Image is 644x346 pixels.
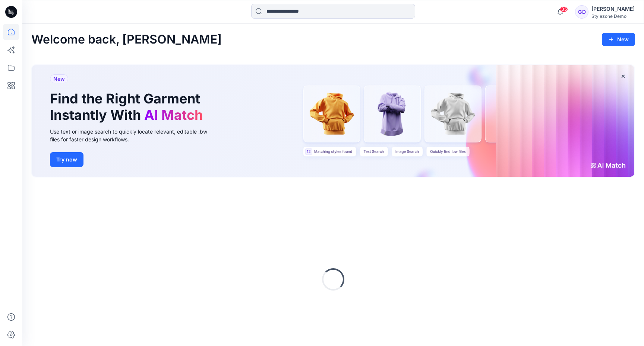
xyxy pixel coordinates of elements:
button: Try now [50,152,83,167]
h2: Welcome back, [PERSON_NAME] [31,33,222,47]
div: GD [575,5,588,19]
div: Use text or image search to quickly locate relevant, editable .bw files for faster design workflows. [50,128,218,143]
span: New [53,74,65,83]
button: New [602,33,635,46]
span: 35 [560,6,568,12]
div: Stylezone Demo [591,13,635,19]
h1: Find the Right Garment Instantly With [50,91,206,123]
div: [PERSON_NAME] [591,4,635,13]
span: AI Match [144,107,203,123]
